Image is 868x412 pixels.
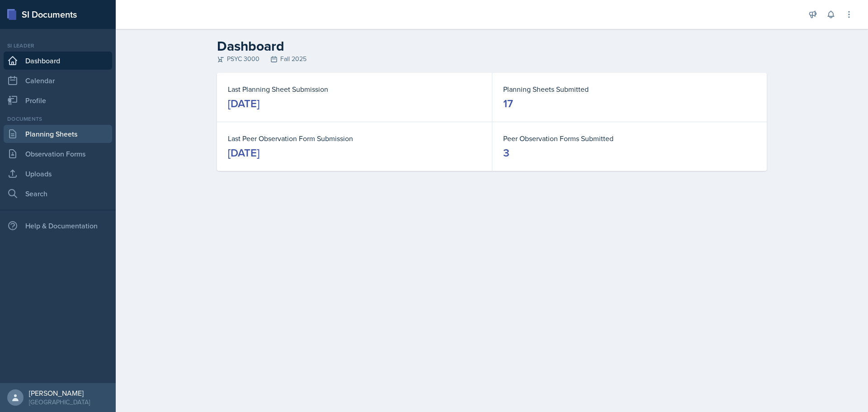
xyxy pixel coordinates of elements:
dt: Last Planning Sheet Submission [228,84,481,95]
div: Si leader [4,42,112,50]
dt: Peer Observation Forms Submitted [503,133,756,144]
h2: Dashboard [217,38,767,54]
div: PSYC 3000 Fall 2025 [217,54,767,64]
a: Dashboard [4,52,112,70]
div: [DATE] [228,96,259,111]
div: 3 [503,146,509,160]
div: Help & Documentation [4,217,112,235]
a: Search [4,185,112,203]
a: Uploads [4,165,112,183]
div: [DATE] [228,146,259,160]
div: [PERSON_NAME] [29,388,90,398]
dt: Planning Sheets Submitted [503,84,756,95]
a: Profile [4,91,112,109]
dt: Last Peer Observation Form Submission [228,133,481,144]
a: Observation Forms [4,145,112,163]
div: Documents [4,115,112,123]
div: 17 [503,96,513,111]
div: [GEOGRAPHIC_DATA] [29,398,90,407]
a: Calendar [4,71,112,90]
a: Planning Sheets [4,125,112,143]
